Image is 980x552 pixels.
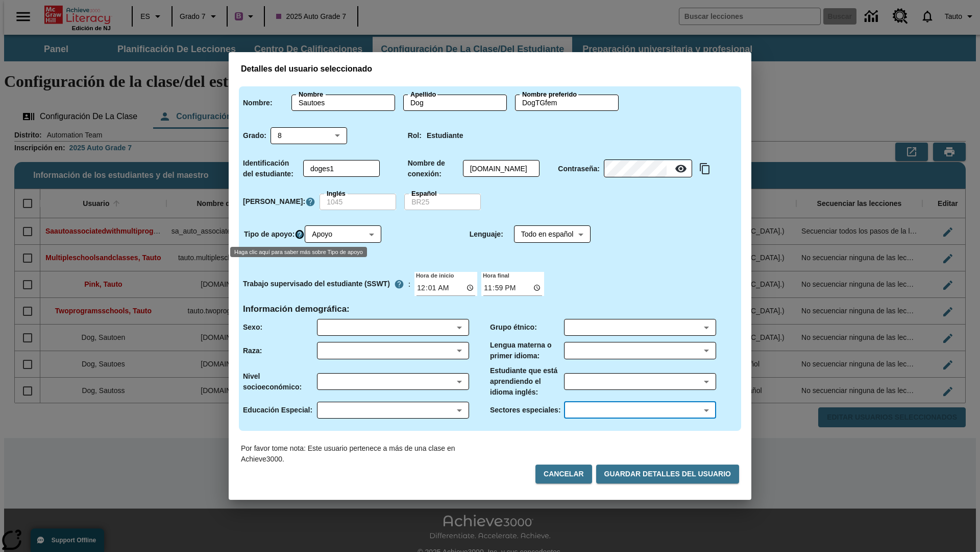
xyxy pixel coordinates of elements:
[271,127,347,144] div: Grado
[535,465,592,484] button: Cancelar
[243,98,273,108] p: Nombre :
[490,340,564,361] p: Lengua materna o primer idioma :
[604,160,692,177] div: Contraseña
[481,271,509,279] label: Hora final
[299,90,323,99] label: Nombre
[408,130,422,141] p: Rol :
[408,158,459,179] p: Nombre de conexión :
[295,229,305,240] button: Haga clic aquí para saber más sobre Tipo de apoyo
[596,465,739,484] button: Guardar detalles del usuario
[305,197,315,207] a: Haga clic aquí para saber más sobre Nivel Lexile, Se abrirá en una pestaña nueva.
[463,160,540,177] div: Nombre de conexión
[241,64,739,74] h3: Detalles del usuario seleccionado
[558,164,600,174] p: Contraseña :
[243,346,262,356] p: Raza :
[271,127,347,144] div: 8
[243,130,266,141] p: Grado :
[241,443,490,465] p: Por favor tome nota: Este usuario pertenece a más de una clase en Achieve3000.
[243,279,390,289] p: Trabajo supervisado del estudiante (SSWT)
[230,247,367,257] div: Haga clic aquí para saber más sobre Tipo de apoyo
[243,322,262,333] p: Sexo :
[243,158,299,179] p: Identificación del estudiante :
[671,158,691,179] button: Mostrarla Contraseña
[243,196,305,207] p: [PERSON_NAME] :
[414,271,454,279] label: Hora de inicio
[490,322,537,333] p: Grupo étnico :
[305,226,381,243] div: Apoyo
[514,226,591,243] div: Lenguaje
[411,189,437,198] label: Español
[490,365,564,398] p: Estudiante que está aprendiendo el idioma inglés :
[243,371,317,393] p: Nivel socioeconómico :
[470,229,503,240] p: Lenguaje :
[390,275,408,293] button: El Tiempo Supervisado de Trabajo Estudiantil es el período durante el cual los estudiantes pueden...
[303,160,380,177] div: Identificación del estudiante
[410,90,436,99] label: Apellido
[327,189,346,198] label: Inglés
[696,160,714,177] button: Copiar texto al portapapeles
[490,405,561,416] p: Sectores especiales :
[244,229,295,240] p: Tipo de apoyo :
[305,226,381,243] div: Tipo de apoyo
[522,90,577,99] label: Nombre preferido
[514,226,591,243] div: Todo en español
[243,405,312,416] p: Educación Especial :
[243,275,410,293] div: :
[427,130,463,141] p: Estudiante
[243,304,350,315] h4: Información demográfica :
